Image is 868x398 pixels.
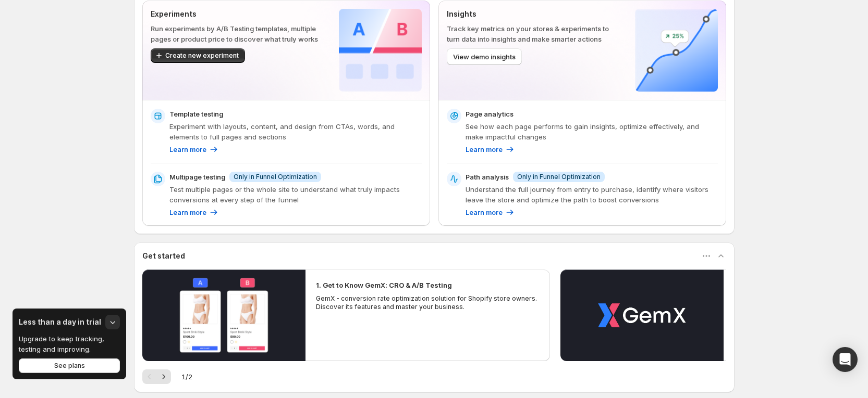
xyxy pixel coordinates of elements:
[466,144,503,155] p: Learn more
[466,144,515,155] a: Learn more
[54,362,85,370] span: See plans
[151,48,245,63] button: Create new experiment
[19,317,101,327] h3: Less than a day in trial
[339,9,422,92] img: Experiments
[833,347,858,372] div: Open Intercom Messenger
[466,184,718,205] p: Understand the full journey from entry to purchase, identify where visitors leave the store and o...
[19,333,120,354] p: Upgrade to keep tracking, testing and improving.
[517,173,601,181] span: Only in Funnel Optimization
[151,23,322,44] p: Run experiments by A/B Testing templates, multiple pages or product price to discover what truly ...
[316,280,452,290] h2: 1. Get to Know GemX: CRO & A/B Testing
[151,9,322,19] p: Experiments
[466,109,514,119] p: Page analytics
[466,207,515,217] a: Learn more
[635,9,718,92] img: Insights
[560,269,724,361] button: Play video
[142,369,171,384] nav: Pagination
[19,358,120,373] button: See plans
[169,144,219,155] a: Learn more
[169,207,206,217] p: Learn more
[169,144,206,155] p: Learn more
[234,173,317,181] span: Only in Funnel Optimization
[169,184,422,205] p: Test multiple pages or the whole site to understand what truly impacts conversions at every step ...
[142,269,305,361] button: Play video
[165,52,239,60] span: Create new experiment
[447,23,618,44] p: Track key metrics on your stores & experiments to turn data into insights and make smarter actions
[169,109,223,119] p: Template testing
[316,294,540,311] p: GemX - conversion rate optimization solution for Shopify store owners. Discover its features and ...
[142,251,185,261] h3: Get started
[169,207,219,217] a: Learn more
[447,9,618,19] p: Insights
[466,121,718,142] p: See how each page performs to gain insights, optimize effectively, and make impactful changes
[169,172,225,182] p: Multipage testing
[453,52,516,62] span: View demo insights
[447,48,522,65] button: View demo insights
[181,371,192,382] span: 1 / 2
[169,121,422,142] p: Experiment with layouts, content, and design from CTAs, words, and elements to full pages and sec...
[156,369,171,384] button: Next
[466,207,503,217] p: Learn more
[466,172,509,182] p: Path analysis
